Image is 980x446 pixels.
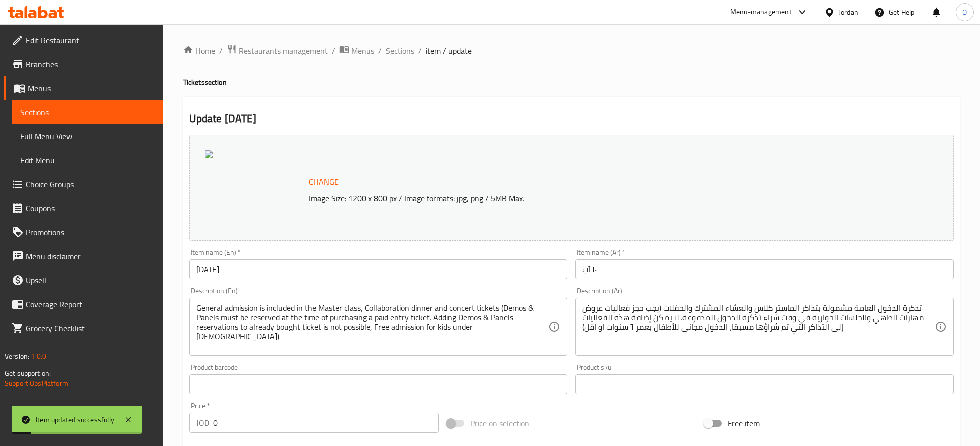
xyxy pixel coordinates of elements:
[36,414,114,425] div: Item updated successfully
[426,45,472,57] span: item / update
[26,178,155,190] span: Choice Groups
[26,34,155,46] span: Edit Restaurant
[378,45,382,57] li: /
[418,45,422,57] li: /
[351,45,374,57] span: Menus
[183,77,960,87] h4: Tickets section
[12,124,163,148] a: Full Menu View
[4,196,163,220] a: Coupons
[5,377,68,390] a: Support.OpsPlatform
[26,58,155,70] span: Branches
[305,192,855,204] p: Image Size: 1200 x 800 px / Image formats: jpg, png / 5MB Max.
[5,367,51,380] span: Get support on:
[730,6,792,18] div: Menu-management
[4,220,163,244] a: Promotions
[470,417,529,429] span: Price on selection
[26,226,155,238] span: Promotions
[20,130,155,142] span: Full Menu View
[31,350,46,363] span: 1.0.0
[26,274,155,286] span: Upsell
[5,350,29,363] span: Version:
[227,44,328,57] a: Restaurants management
[28,82,155,94] span: Menus
[582,303,935,351] textarea: تذكرة الدخول العامة مشمولة بتذاكر الماستر كلاس والعشاء المشترك والحفلات (يجب حجز فعاليات عروض مها...
[4,268,163,292] a: Upsell
[189,111,954,126] h2: Update [DATE]
[962,7,967,18] span: O
[183,44,960,57] nav: breadcrumb
[332,45,335,57] li: /
[839,7,858,18] div: Jordan
[386,45,414,57] a: Sections
[309,175,339,189] span: Change
[189,259,568,279] input: Enter name En
[4,292,163,316] a: Coverage Report
[20,106,155,118] span: Sections
[12,100,163,124] a: Sections
[339,44,374,57] a: Menus
[196,417,209,429] p: JOD
[4,172,163,196] a: Choice Groups
[196,303,549,351] textarea: General admission is included in the Master class, Collaboration dinner and concert tickets (Demo...
[26,322,155,334] span: Grocery Checklist
[26,202,155,214] span: Coupons
[205,150,213,158] img: 87E366B0E68D20EDDED2ED19B9F1E3BB
[575,259,954,279] input: Enter name Ar
[12,148,163,172] a: Edit Menu
[575,374,954,394] input: Please enter product sku
[20,154,155,166] span: Edit Menu
[239,45,328,57] span: Restaurants management
[4,28,163,52] a: Edit Restaurant
[4,316,163,340] a: Grocery Checklist
[26,298,155,310] span: Coverage Report
[4,52,163,76] a: Branches
[219,45,223,57] li: /
[4,244,163,268] a: Menu disclaimer
[26,250,155,262] span: Menu disclaimer
[728,417,760,429] span: Free item
[305,172,343,192] button: Change
[213,413,439,433] input: Please enter price
[189,374,568,394] input: Please enter product barcode
[4,76,163,100] a: Menus
[183,45,215,57] a: Home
